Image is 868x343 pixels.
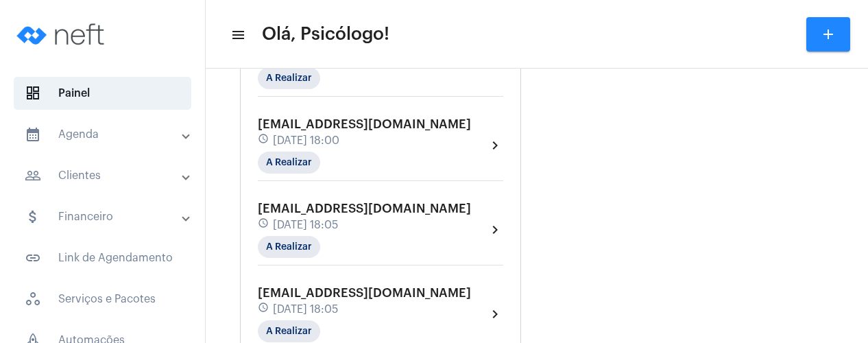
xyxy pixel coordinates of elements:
[25,291,41,307] span: sidenav icon
[258,287,471,299] span: [EMAIL_ADDRESS][DOMAIN_NAME]
[25,209,183,225] mat-panel-title: Financeiro
[273,303,338,316] span: [DATE] 18:05
[258,133,270,148] mat-icon: schedule
[8,200,205,233] mat-expansion-panel-header: sidenav iconFinanceiro
[11,7,114,62] img: logo-neft-novo-2.png
[14,77,191,110] span: Painel
[262,23,389,45] span: Olá, Psicólogo!
[258,152,320,174] mat-chip: A Realizar
[25,167,41,184] mat-icon: sidenav icon
[230,27,244,43] mat-icon: sidenav icon
[487,222,503,238] mat-icon: chevron_right
[258,302,270,317] mat-icon: schedule
[258,217,270,233] mat-icon: schedule
[487,306,503,322] mat-icon: chevron_right
[25,85,41,102] span: sidenav icon
[25,126,183,143] mat-panel-title: Agenda
[25,167,183,184] mat-panel-title: Clientes
[8,159,205,192] mat-expansion-panel-header: sidenav iconClientes
[8,118,205,151] mat-expansion-panel-header: sidenav iconAgenda
[258,320,320,342] mat-chip: A Realizar
[25,209,41,225] mat-icon: sidenav icon
[14,283,191,316] span: Serviços e Pacotes
[258,202,471,215] span: [EMAIL_ADDRESS][DOMAIN_NAME]
[258,236,320,258] mat-chip: A Realizar
[25,126,41,143] mat-icon: sidenav icon
[14,241,191,274] span: Link de Agendamento
[273,219,338,231] span: [DATE] 18:05
[820,26,836,43] mat-icon: add
[273,134,339,147] span: [DATE] 18:00
[258,118,471,130] span: [EMAIL_ADDRESS][DOMAIN_NAME]
[487,137,503,154] mat-icon: chevron_right
[258,67,320,89] mat-chip: A Realizar
[25,250,41,266] mat-icon: sidenav icon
